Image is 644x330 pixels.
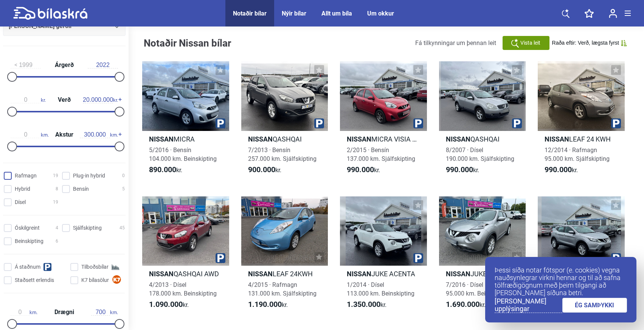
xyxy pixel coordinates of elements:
b: 900.000 [248,165,275,174]
a: NissanMICRA5/2016 · Bensín104.000 km. Beinskipting890.000kr. [142,61,229,181]
a: ÉG SAMÞYKKI [562,298,627,313]
span: Plug-in hybrid [73,172,105,180]
a: NissanLEAF 24KWH4/2015 · Rafmagn131.000 km. Sjálfskipting1.190.000kr. [241,196,328,316]
a: NissanQASHQAI7/2013 · Bensín257.000 km. Sjálfskipting900.000kr. [241,61,328,181]
span: Tilboðsbílar [81,263,109,271]
span: 6 [56,237,58,245]
b: 1.090.000 [149,300,183,309]
span: 8 [56,185,58,193]
a: NissanJUKE7/2016 · Dísel95.000 km. Beinskipting1.690.000kr. [439,196,526,316]
button: Raða eftir: Verð, lægsta fyrst [552,40,627,46]
h2: JUKE [439,269,526,278]
b: Nissan [347,135,371,143]
h2: LEAF 24 KWH [538,135,625,143]
img: parking.png [512,118,522,128]
span: 0 [122,172,125,180]
a: Notaðir bílar [233,10,267,17]
span: Vista leit [520,39,540,47]
b: Nissan [248,135,273,143]
b: Nissan [248,270,273,278]
img: user-login.svg [609,9,617,18]
h1: Notaðir Nissan bílar [144,38,241,48]
b: Nissan [545,135,569,143]
a: NissanQASHQAI AWD4/2013 · Dísel178.000 km. Beinskipting1.090.000kr. [142,196,229,316]
span: Rafmagn [15,172,37,180]
b: 1.350.000 [347,300,380,309]
img: parking.png [314,118,324,128]
span: Fá tilkynningar um þennan leit [415,39,496,47]
b: 1.690.000 [446,300,480,309]
a: [PERSON_NAME] upplýsingar [495,297,562,313]
a: Nýir bílar [282,10,306,17]
span: Staðsett erlendis [15,276,54,284]
span: kr. [11,97,46,103]
h2: MICRA VISIA SJÁLFSK [340,135,427,143]
span: 7/2016 · Dísel 95.000 km. Beinskipting [446,281,510,297]
span: kr. [149,300,189,309]
span: Á staðnum [15,263,40,271]
span: 4 [56,224,58,232]
span: km. [11,131,49,138]
b: 890.000 [149,165,176,174]
span: km. [80,131,118,138]
span: 5/2016 · Bensín 104.000 km. Beinskipting [149,146,217,162]
b: Nissan [347,270,371,278]
span: kr. [347,300,386,309]
span: kr. [347,165,380,174]
span: Beinskipting [15,237,43,245]
span: 12/2014 · Rafmagn 95.000 km. Sjálfskipting [545,146,610,162]
span: kr. [446,165,479,174]
p: Þessi síða notar fótspor (e. cookies) vegna nauðsynlegrar virkni hennar og til að safna tölfræðig... [495,266,627,297]
span: km. [11,309,37,316]
h2: JUKE ACENTA [340,269,427,278]
span: kr. [83,97,118,103]
span: Verð [56,97,73,103]
span: Dísel [15,198,26,206]
span: kr. [545,165,578,174]
span: 7/2013 · Bensín 257.000 km. Sjálfskipting [248,146,317,162]
span: Akstur [53,132,75,138]
span: kr. [248,300,288,309]
span: 4/2015 · Rafmagn 131.000 km. Sjálfskipting [248,281,317,297]
img: parking.png [611,253,621,263]
span: K7 bílasölur [81,276,109,284]
a: NissanQASHQAI2/2017 · Dísel171.000 km. Beinskipting1.790.000kr. [538,196,625,316]
span: Bensín [73,185,89,193]
span: kr. [248,165,281,174]
a: Um okkur [367,10,394,17]
span: 19 [53,172,58,180]
span: 4/2013 · Dísel 178.000 km. Beinskipting [149,281,217,297]
b: 990.000 [347,165,374,174]
h2: QASHQAI [439,135,526,143]
b: Nissan [149,135,174,143]
span: 5 [122,185,125,193]
img: parking.png [216,253,225,263]
span: 45 [119,224,125,232]
b: Nissan [446,270,470,278]
a: NissanMICRA VISIA SJÁLFSK2/2015 · Bensín137.000 km. Sjálfskipting990.000kr. [340,61,427,181]
img: parking.png [413,118,423,128]
span: kr. [149,165,182,174]
span: Árgerð [53,62,76,68]
span: Drægni [53,309,76,315]
span: 1/2014 · Dísel 113.000 km. Beinskipting [347,281,414,297]
span: Sjálfskipting [73,224,102,232]
span: Raða eftir: Verð, lægsta fyrst [552,40,619,46]
span: 8/2007 · Dísel 190.000 km. Sjálfskipting [446,146,514,162]
h2: QASHQAI AWD [142,269,229,278]
span: kr. [446,300,486,309]
img: parking.png [611,118,621,128]
span: Hybrid [15,185,30,193]
b: Nissan [149,270,174,278]
img: parking.png [216,118,225,128]
span: 2/2015 · Bensín 137.000 km. Sjálfskipting [347,146,415,162]
a: NissanLEAF 24 KWH12/2014 · Rafmagn95.000 km. Sjálfskipting990.000kr. [538,61,625,181]
a: NissanJUKE ACENTA1/2014 · Dísel113.000 km. Beinskipting1.350.000kr. [340,196,427,316]
a: Allt um bíla [321,10,352,17]
span: km. [91,309,118,316]
span: 19 [53,198,58,206]
h2: QASHQAI [241,135,328,143]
